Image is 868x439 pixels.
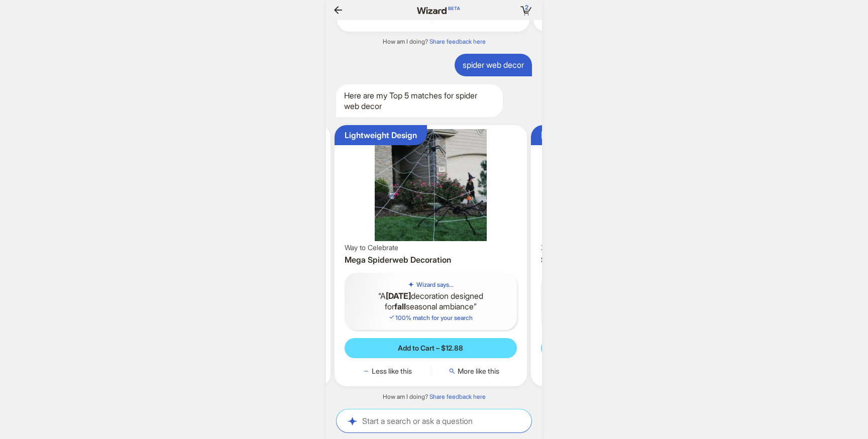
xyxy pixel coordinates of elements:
[394,301,406,311] b: fall
[541,130,593,141] div: [DATE] Theme
[326,38,542,46] div: How am I doing?
[535,129,719,241] img: Spider Web Halloween Decor 15.7Ft X 16.4Ft
[345,243,398,252] span: Way to Celebrate
[326,393,542,401] div: How am I doing?
[336,84,503,118] div: Here are my Top 5 matches for spider web decor
[541,255,713,265] h3: Spider Web [DATE] Decor 15.7Ft X 16.4Ft
[345,130,417,141] div: Lightweight Design
[398,344,463,353] span: Add to Cart – $12.88
[345,366,430,376] button: Less like this
[345,338,517,358] button: Add to Cart – $12.88
[429,393,486,400] a: Share feedback here
[429,38,486,45] a: Share feedback here
[353,291,509,312] q: A decoration designed for seasonal ambiance
[541,243,547,252] span: Xl
[386,291,411,301] b: [DATE]
[455,54,532,76] div: spider web decor
[388,314,473,321] span: 100 % match for your search
[372,367,412,376] span: Less like this
[431,366,517,376] button: More like this
[416,281,454,289] h5: Wizard says...
[345,255,517,265] h3: Mega Spiderweb Decoration
[458,367,499,376] span: More like this
[339,129,523,241] img: Mega Spiderweb Decoration
[525,4,528,11] span: 2
[335,125,527,386] div: Lightweight DesignMega Spiderweb DecorationWay to CelebrateMega Spiderweb DecorationWizard says.....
